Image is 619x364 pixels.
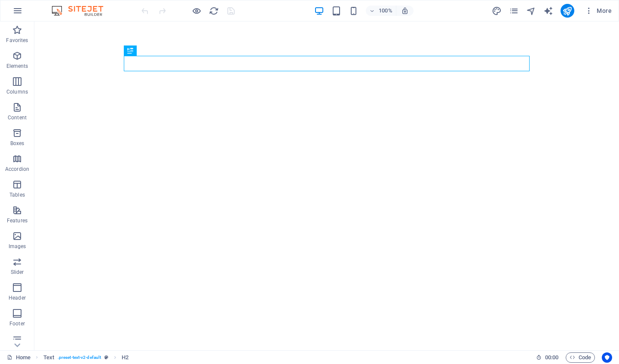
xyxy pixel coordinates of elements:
i: Navigator [526,6,536,16]
button: text_generator [543,6,554,16]
p: Features [7,217,28,224]
p: Accordion [5,166,29,173]
button: navigator [526,6,536,16]
button: pages [509,6,519,16]
i: Publish [562,6,572,16]
i: Pages (Ctrl+Alt+S) [509,6,519,16]
p: Footer [9,320,25,327]
p: Header [9,294,26,301]
i: Reload page [209,6,219,16]
h6: 100% [379,6,392,16]
span: Click to select. Double-click to edit [122,352,129,363]
i: AI Writer [543,6,553,16]
button: Code [566,352,595,363]
span: . preset-text-v2-default [58,352,101,363]
button: Click here to leave preview mode and continue editing [191,6,202,16]
button: publish [561,4,574,18]
span: Code [570,352,591,363]
button: Usercentrics [602,352,612,363]
button: reload [208,6,219,16]
i: This element is a customizable preset [104,355,108,360]
p: Images [9,243,26,250]
button: More [581,4,615,18]
i: On resize automatically adjust zoom level to fit chosen device. [401,7,409,15]
h6: Session time [536,352,559,363]
a: Click to cancel selection. Double-click to open Pages [7,352,31,363]
i: Design (Ctrl+Alt+Y) [492,6,502,16]
span: 00 00 [545,352,558,363]
button: 100% [366,6,396,16]
img: Editor Logo [49,6,114,16]
p: Columns [6,88,28,95]
p: Elements [6,63,28,70]
p: Boxes [10,140,25,147]
span: : [551,354,552,361]
p: Tables [9,191,25,198]
p: Content [8,114,27,121]
nav: breadcrumb [43,352,129,363]
span: More [585,6,612,15]
button: design [492,6,502,16]
p: Slider [11,269,24,276]
p: Favorites [6,37,28,44]
span: Click to select. Double-click to edit [43,352,54,363]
